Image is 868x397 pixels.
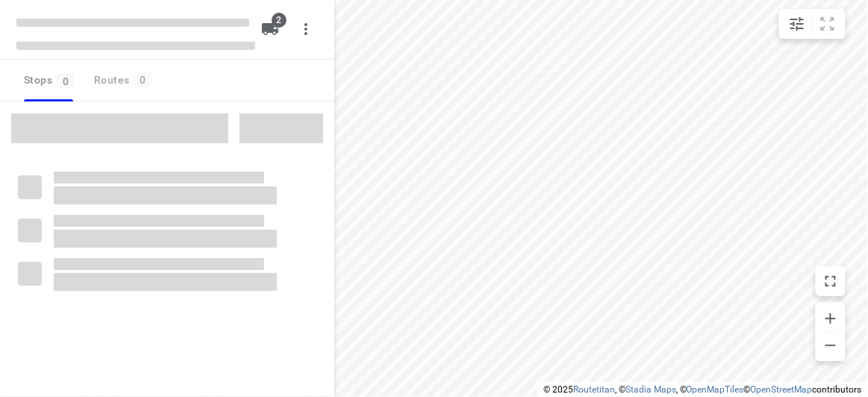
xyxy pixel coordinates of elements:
button: Map settings [782,9,812,39]
div: small contained button group [779,9,846,39]
a: Stadia Maps [625,384,676,395]
a: Routetitan [573,384,615,395]
a: OpenMapTiles [687,384,744,395]
li: © 2025 , © , © © contributors [543,384,862,395]
a: OpenStreetMap [751,384,813,395]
